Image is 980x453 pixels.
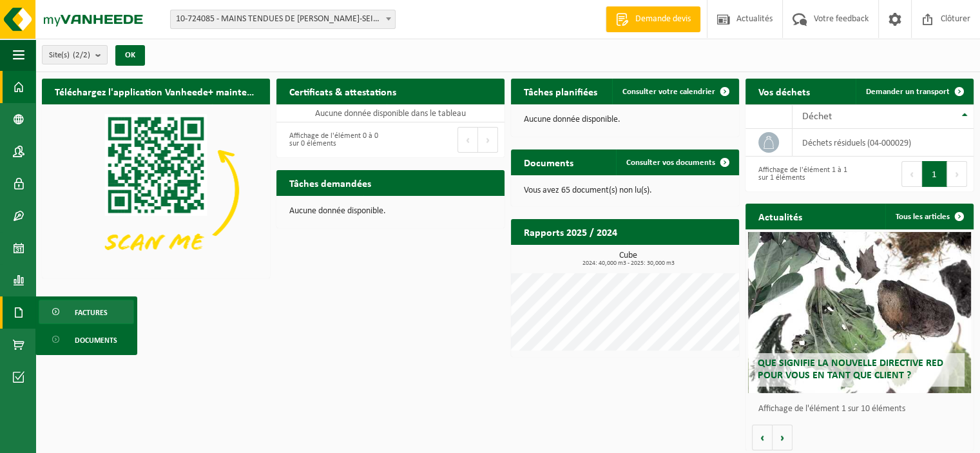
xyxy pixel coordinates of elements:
[773,425,793,450] button: Volgende
[517,251,739,267] h3: Cube
[616,149,738,175] a: Consulter vos documents
[42,104,270,276] img: Download de VHEPlus App
[627,244,738,270] a: Consulter les rapports
[752,425,773,450] button: Vorige
[866,88,950,96] span: Demander un transport
[758,358,943,381] span: Que signifie la nouvelle directive RED pour vous en tant que client ?
[289,207,492,216] p: Aucune donnée disponible.
[478,127,498,153] button: Next
[73,51,90,59] count: (2/2)
[745,204,815,229] h2: Actualités
[752,160,853,188] div: Affichage de l'élément 1 à 1 sur 1 éléments
[947,161,967,187] button: Next
[856,79,972,104] a: Demander un transport
[793,129,974,157] td: déchets résiduels (04-000029)
[42,45,108,64] button: Site(s)(2/2)
[606,6,700,32] a: Demande devis
[517,260,739,267] span: 2024: 40,000 m3 - 2025: 30,000 m3
[75,328,117,352] span: Documents
[885,204,972,229] a: Tous les articles
[42,79,270,104] h2: Téléchargez l'application Vanheede+ maintenant!
[511,149,586,175] h2: Documents
[75,300,108,325] span: Factures
[626,159,715,167] span: Consulter vos documents
[170,10,396,29] span: 10-724085 - MAINS TENDUES DE MICHEL CORIN ASBL - OPHAIN-BOIS-SEIGNEUR-ISAAC
[171,10,395,28] span: 10-724085 - MAINS TENDUES DE MICHEL CORIN ASBL - OPHAIN-BOIS-SEIGNEUR-ISAAC
[802,111,832,122] span: Déchet
[922,161,947,187] button: 1
[632,13,694,26] span: Demande devis
[511,79,610,104] h2: Tâches planifiées
[612,79,738,104] a: Consulter votre calendrier
[524,186,726,195] p: Vous avez 65 document(s) non lu(s).
[115,45,145,66] button: OK
[511,219,630,244] h2: Rapports 2025 / 2024
[745,79,823,104] h2: Vos déchets
[276,79,409,104] h2: Certificats & attestations
[901,161,922,187] button: Previous
[524,115,726,124] p: Aucune donnée disponible.
[758,405,967,414] p: Affichage de l'élément 1 sur 10 éléments
[748,232,972,393] a: Que signifie la nouvelle directive RED pour vous en tant que client ?
[49,46,90,65] span: Site(s)
[276,170,384,195] h2: Tâches demandées
[283,126,384,154] div: Affichage de l'élément 0 à 0 sur 0 éléments
[39,300,134,324] a: Factures
[622,88,715,96] span: Consulter votre calendrier
[39,327,134,352] a: Documents
[276,104,504,122] td: Aucune donnée disponible dans le tableau
[457,127,478,153] button: Previous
